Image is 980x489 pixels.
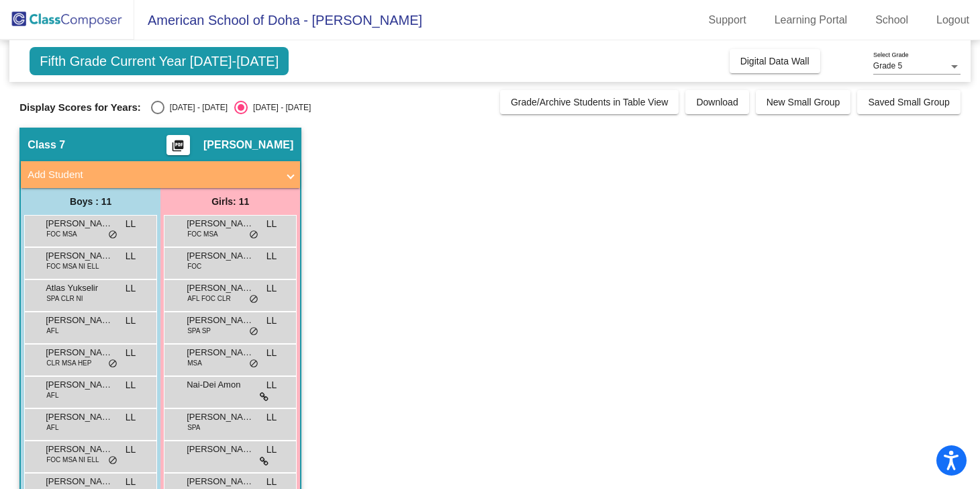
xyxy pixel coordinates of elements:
span: FOC MSA [46,229,77,239]
span: LL [126,249,136,263]
span: LL [266,410,277,425]
span: [PERSON_NAME] [46,314,113,327]
span: [PERSON_NAME] [46,346,113,359]
button: Saved Small Group [857,90,960,114]
span: [PERSON_NAME] [187,475,254,488]
span: LL [126,378,136,392]
span: AFL [46,326,58,336]
span: LL [126,217,136,231]
button: Print Students Details [166,135,190,155]
span: FOC MSA [187,229,218,239]
span: FOC MSA NI ELL [46,455,99,465]
span: CLR MSA HEP [46,358,91,368]
span: LL [126,346,136,360]
span: [PERSON_NAME] [46,217,113,230]
a: School [865,9,919,31]
span: Display Scores for Years: [19,101,141,114]
span: American School of Doha - [PERSON_NAME] [134,9,422,31]
span: MSA [187,358,202,368]
span: AFL [46,423,58,433]
span: FOC [187,261,201,271]
span: SPA [187,423,200,433]
span: LL [266,475,277,489]
span: [PERSON_NAME] [46,249,113,263]
span: do_not_disturb_alt [108,359,117,369]
div: [DATE] - [DATE] [164,101,228,114]
span: FOC MSA NI ELL [46,261,99,271]
span: do_not_disturb_alt [249,294,258,305]
span: [PERSON_NAME] [187,314,254,327]
mat-radio-group: Select an option [151,101,311,114]
span: do_not_disturb_alt [249,359,258,369]
span: [PERSON_NAME] [187,346,254,359]
span: LL [126,314,136,328]
span: [PERSON_NAME] [46,378,113,392]
span: do_not_disturb_alt [249,230,258,240]
span: do_not_disturb_alt [108,230,117,240]
span: Fifth Grade Current Year [DATE]-[DATE] [30,47,289,75]
span: LL [126,410,136,425]
span: [PERSON_NAME] [187,410,254,424]
button: Grade/Archive Students in Table View [500,90,679,114]
span: LL [126,281,136,296]
span: Grade/Archive Students in Table View [511,97,669,107]
span: LL [266,314,277,328]
span: LL [266,346,277,360]
span: AFL FOC CLR [187,294,231,304]
a: Logout [926,9,980,31]
span: do_not_disturb_alt [108,455,117,466]
span: Nai-Dei Amon [187,378,254,392]
mat-expansion-panel-header: Add Student [21,161,300,188]
span: Class 7 [28,138,65,152]
span: [PERSON_NAME] [187,281,254,295]
span: AFL [46,390,58,400]
span: Download [696,97,738,107]
span: Saved Small Group [868,97,949,107]
span: SPA CLR NI [46,294,83,304]
span: LL [266,249,277,263]
a: Support [698,9,757,31]
span: LL [126,475,136,489]
mat-panel-title: Add Student [28,167,277,183]
span: [PERSON_NAME] [46,475,113,488]
div: [DATE] - [DATE] [248,101,311,114]
span: LL [266,378,277,392]
span: [PERSON_NAME] [46,410,113,424]
span: Digital Data Wall [740,56,810,66]
span: LL [266,217,277,231]
button: Digital Data Wall [730,49,820,73]
span: Atlas Yukselir [46,281,113,295]
a: Learning Portal [764,9,859,31]
span: [PERSON_NAME] [46,443,113,456]
button: New Small Group [756,90,851,114]
span: do_not_disturb_alt [249,326,258,337]
span: [PERSON_NAME] [187,443,254,456]
span: Grade 5 [873,61,902,71]
span: [PERSON_NAME] [203,138,293,152]
button: Download [685,90,748,114]
span: SPA SP [187,326,211,336]
span: [PERSON_NAME] El [PERSON_NAME] [187,217,254,230]
span: LL [266,443,277,457]
div: Girls: 11 [160,188,300,215]
span: New Small Group [767,97,840,107]
span: LL [266,281,277,296]
div: Boys : 11 [21,188,160,215]
mat-icon: picture_as_pdf [170,139,186,158]
span: [PERSON_NAME] [187,249,254,263]
span: LL [126,443,136,457]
